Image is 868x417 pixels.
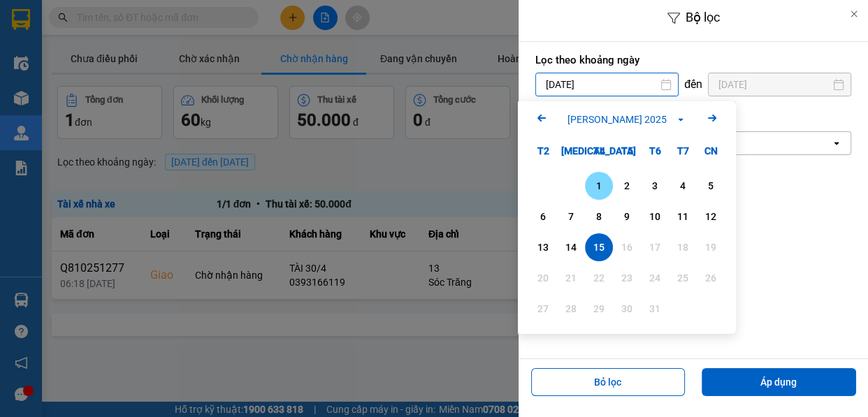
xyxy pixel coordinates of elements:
div: đến [679,78,708,92]
div: Choose Thứ Năm, tháng 10 9 2025. It's available. [613,203,641,231]
div: Choose Thứ Hai, tháng 10 6 2025. It's available. [529,203,557,231]
div: 4 [673,177,693,194]
div: 8 [589,208,609,225]
div: Not available. Thứ Sáu, tháng 10 31 2025. [641,295,669,323]
div: Not available. Thứ Hai, tháng 10 20 2025. [529,264,557,292]
div: Not available. Thứ Tư, tháng 10 29 2025. [585,295,613,323]
div: Not available. Thứ Tư, tháng 10 22 2025. [585,264,613,292]
div: 10 [645,208,665,225]
button: [PERSON_NAME] 2025 [563,112,690,127]
div: 2 [617,177,637,194]
div: Choose Thứ Năm, tháng 10 2 2025. It's available. [613,172,641,200]
div: 1 [589,177,609,194]
div: 23 [617,270,637,286]
div: T5 [613,137,641,165]
div: 9 [617,208,637,225]
div: T2 [529,137,557,165]
div: CN [697,137,725,165]
div: 17 [645,239,665,256]
div: 3 [645,177,665,194]
div: T4 [585,137,613,165]
button: Áp dụng [702,368,856,396]
div: 12 [701,208,721,225]
input: Select a date. [536,73,678,96]
div: 16 [617,239,637,256]
span: Bộ lọc [686,10,720,24]
div: 30 [617,300,637,317]
div: Not available. Thứ Năm, tháng 10 16 2025. [613,233,641,261]
div: Choose Chủ Nhật, tháng 10 12 2025. It's available. [697,203,725,231]
label: Lọc theo khoảng ngày [535,53,851,67]
svg: Arrow Left [533,110,550,126]
div: 5 [701,177,721,194]
div: Not available. Thứ Sáu, tháng 10 24 2025. [641,264,669,292]
div: 20 [533,270,553,286]
div: 22 [589,270,609,286]
div: Choose Thứ Sáu, tháng 10 10 2025. It's available. [641,203,669,231]
div: 24 [645,270,665,286]
button: Previous month. [533,110,550,129]
div: Not available. Chủ Nhật, tháng 10 26 2025. [697,264,725,292]
svg: open [831,138,842,149]
div: Choose Thứ Tư, tháng 10 8 2025. It's available. [585,203,613,231]
div: Calendar. [518,101,736,334]
div: 25 [673,270,693,286]
div: 19 [701,239,721,256]
div: Choose Chủ Nhật, tháng 10 5 2025. It's available. [697,172,725,200]
div: Not available. Thứ Năm, tháng 10 30 2025. [613,295,641,323]
div: 21 [561,270,581,286]
button: Next month. [704,110,721,129]
div: 31 [645,300,665,317]
div: T7 [669,137,697,165]
div: Not available. Thứ Bảy, tháng 10 25 2025. [669,264,697,292]
div: Choose Thứ Sáu, tháng 10 3 2025. It's available. [641,172,669,200]
div: Choose Thứ Bảy, tháng 10 11 2025. It's available. [669,203,697,231]
div: [MEDICAL_DATA] [557,137,585,165]
div: 29 [589,300,609,317]
div: T6 [641,137,669,165]
div: 7 [561,208,581,225]
div: 13 [533,239,553,256]
div: Selected. Thứ Tư, tháng 10 15 2025. It's available. [585,233,613,261]
button: Bỏ lọc [531,368,686,396]
div: Not available. Thứ Ba, tháng 10 28 2025. [557,295,585,323]
div: 26 [701,270,721,286]
div: Not available. Thứ Sáu, tháng 10 17 2025. [641,233,669,261]
div: Choose Thứ Tư, tháng 10 1 2025. It's available. [585,172,613,200]
div: Not available. Thứ Năm, tháng 10 23 2025. [613,264,641,292]
div: Choose Thứ Hai, tháng 10 13 2025. It's available. [529,233,557,261]
div: Not available. Chủ Nhật, tháng 10 19 2025. [697,233,725,261]
div: 28 [561,300,581,317]
div: 18 [673,239,693,256]
svg: Arrow Right [704,110,721,126]
div: 27 [533,300,553,317]
div: 11 [673,208,693,225]
div: Not available. Thứ Ba, tháng 10 21 2025. [557,264,585,292]
div: Choose Thứ Ba, tháng 10 7 2025. It's available. [557,203,585,231]
div: 14 [561,239,581,256]
input: Select a date. [709,73,851,96]
div: 15 [589,239,609,256]
div: Not available. Thứ Bảy, tháng 10 18 2025. [669,233,697,261]
div: Not available. Thứ Hai, tháng 10 27 2025. [529,295,557,323]
div: Choose Thứ Bảy, tháng 10 4 2025. It's available. [669,172,697,200]
div: 6 [533,208,553,225]
div: Choose Thứ Ba, tháng 10 14 2025. It's available. [557,233,585,261]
